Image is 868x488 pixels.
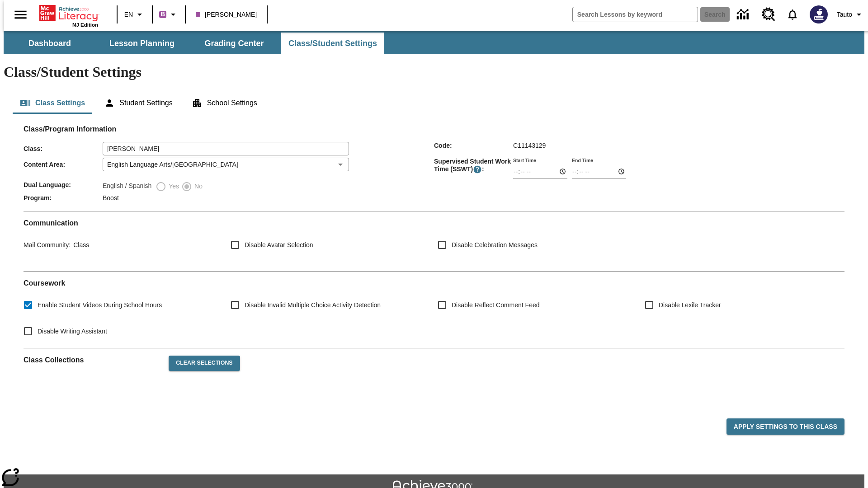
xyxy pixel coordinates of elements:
[24,219,844,227] h2: Communication
[71,241,89,249] span: Class
[24,125,844,133] h2: Class/Program Information
[726,418,844,435] button: Apply Settings to this Class
[97,92,179,114] button: Student Settings
[169,356,240,371] button: Clear Selections
[24,181,103,188] span: Dual Language :
[24,194,103,202] span: Program :
[572,157,593,164] label: End Time
[156,6,182,23] button: Boost Class color is purple. Change class color
[245,300,381,310] span: Disable Invalid Multiple Choice Activity Detection
[24,161,103,168] span: Content Area :
[184,92,264,114] button: School Settings
[281,33,384,54] button: Class/Student Settings
[124,10,133,19] span: EN
[245,240,313,250] span: Disable Avatar Selection
[120,6,149,23] button: Language: EN, Select a language
[833,6,868,23] button: Profile/Settings
[103,181,151,192] label: English / Spanish
[24,241,71,249] span: Mail Community :
[24,356,161,364] h2: Class Collections
[160,9,165,20] span: B
[513,142,546,149] span: C11143129
[513,157,536,164] label: Start Time
[804,3,833,26] button: Select a new avatar
[97,33,187,54] button: Lesson Planning
[810,5,828,23] img: Avatar
[4,64,864,80] h1: Class/Student Settings
[39,4,98,22] a: Home
[103,194,119,202] span: Boost
[72,22,98,28] span: NJ Edition
[24,279,844,341] div: Coursework
[434,142,513,149] span: Code :
[4,31,864,54] div: SubNavbar
[39,3,98,28] div: Home
[731,2,756,27] a: Data Center
[192,182,203,191] span: No
[24,134,844,204] div: Class/Program Information
[24,145,103,152] span: Class :
[452,300,540,310] span: Disable Reflect Comment Feed
[7,1,34,28] button: Open side menu
[103,142,349,155] input: Class
[756,2,781,27] a: Resource Center, Will open in new tab
[781,3,804,26] a: Notifications
[103,158,349,171] div: English Language Arts/[GEOGRAPHIC_DATA]
[837,10,852,19] span: Tauto
[573,7,698,22] input: search field
[189,33,279,54] button: Grading Center
[38,327,107,336] span: Disable Writing Assistant
[4,33,385,54] div: SubNavbar
[24,219,844,264] div: Communication
[24,279,844,287] h2: Course work
[38,300,162,310] span: Enable Student Videos During School Hours
[452,240,538,250] span: Disable Celebration Messages
[13,92,92,114] button: Class Settings
[166,182,179,191] span: Yes
[473,165,482,174] button: Supervised Student Work Time is the timeframe when students can take LevelSet and when lessons ar...
[13,92,855,114] div: Class/Student Settings
[659,300,721,310] span: Disable Lexile Tracker
[5,33,95,54] button: Dashboard
[434,158,513,174] span: Supervised Student Work Time (SSWT) :
[196,10,257,19] span: Larson - Kassulke
[24,348,844,394] div: Class Collections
